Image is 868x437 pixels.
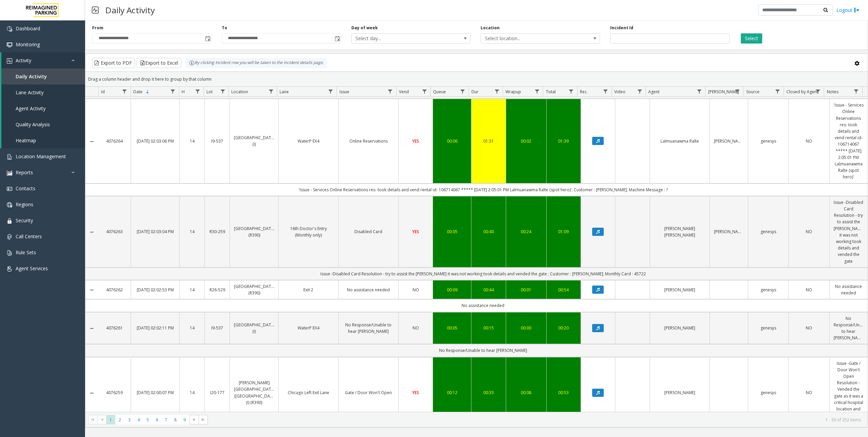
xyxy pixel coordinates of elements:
[234,134,274,147] a: [GEOGRAPHIC_DATA] (I)
[551,325,577,331] div: 00:20
[475,325,501,331] a: 00:15
[7,170,12,176] img: 'icon'
[7,250,12,256] img: 'icon'
[610,25,633,31] label: Incident Id
[7,42,12,48] img: 'icon'
[209,228,226,235] a: R30-259
[551,389,577,396] a: 00:53
[85,287,98,293] a: Collapse Details
[708,89,739,95] span: [PERSON_NAME]
[551,138,577,144] a: 01:39
[16,57,31,64] span: Activity
[16,217,33,224] span: Security
[648,89,660,95] span: Agent
[475,228,501,235] div: 00:40
[7,154,12,160] img: 'icon'
[806,229,812,234] span: NO
[162,415,171,424] span: Page 7
[7,266,12,272] img: 'icon'
[437,287,467,293] a: 00:09
[1,84,85,100] a: Lane Activity
[510,138,542,144] a: 00:02
[85,326,98,331] a: Collapse Details
[143,415,152,424] span: Page 5
[200,417,206,422] span: Go to the last page
[510,287,542,293] a: 00:01
[98,344,868,357] td: No Response/Unable to hear [PERSON_NAME]
[152,415,162,424] span: Page 6
[102,287,127,293] a: 4076262
[102,2,158,18] h3: Daily Activity
[551,287,577,293] a: 00:54
[437,325,467,331] div: 00:05
[280,89,289,95] span: Lane
[834,102,864,180] a: 'Issue - Services Online Reservations res- took details and vend rental id- 106714067 ***** [DATE...
[333,34,341,43] span: Toggle popup
[343,138,394,144] a: Online Reservations
[234,225,274,238] a: [GEOGRAPHIC_DATA] (R390)
[85,87,868,412] div: Data table
[403,138,429,144] a: YES
[184,325,200,331] a: 14
[184,228,200,235] a: 14
[614,89,625,95] span: Video
[510,389,542,396] a: 00:08
[752,389,784,396] a: genesys
[98,183,868,196] td: 'Issue - Services Online Reservations res- took details and vend rental id- 106714067 ***** [DATE...
[481,25,500,31] label: Location
[475,138,501,144] div: 01:31
[1,52,85,68] a: Activity
[551,228,577,235] a: 01:09
[343,322,394,335] a: No Response/Unable to hear [PERSON_NAME]
[16,185,35,192] span: Contacts
[654,287,705,293] a: [PERSON_NAME]
[7,26,12,32] img: 'icon'
[793,228,825,235] a: NO
[16,89,44,96] span: Lane Activity
[193,87,202,96] a: H Filter Menu
[283,389,334,396] a: Chicago Left Exit Lane
[234,322,274,335] a: [GEOGRAPHIC_DATA] (I)
[266,87,276,96] a: Location Filter Menu
[16,169,33,176] span: Reports
[399,89,409,95] span: Vend
[437,138,467,144] div: 00:06
[283,325,334,331] a: WaterP EX4
[654,325,705,331] a: [PERSON_NAME]
[218,87,227,96] a: Lot Filter Menu
[234,283,274,296] a: [GEOGRAPHIC_DATA] (R390)
[283,225,334,238] a: 16th Doctor's Entry (Monthly only)
[806,138,812,144] span: NO
[433,89,446,95] span: Queue
[16,121,50,128] span: Quality Analysis
[475,389,501,396] a: 00:33
[385,87,395,96] a: Issue Filter Menu
[16,153,66,160] span: Location Management
[234,379,274,406] a: [PERSON_NAME][GEOGRAPHIC_DATA] ([GEOGRAPHIC_DATA]) (I) (R390)
[793,287,825,293] a: NO
[283,287,334,293] a: Exit 2
[7,58,12,64] img: 'icon'
[458,87,467,96] a: Queue Filter Menu
[137,58,181,68] button: Export to Excel
[437,389,467,396] div: 00:12
[806,325,812,331] span: NO
[481,34,576,43] span: Select location...
[168,87,177,96] a: Date Filter Menu
[786,89,818,95] span: Closed by Agent
[135,389,175,396] a: [DATE] 02:00:07 PM
[189,60,195,66] img: infoIcon.svg
[135,325,175,331] a: [DATE] 02:02:11 PM
[654,138,705,144] a: Lalmuanawma Ralte
[654,225,705,238] a: [PERSON_NAME] [PERSON_NAME]
[16,249,36,256] span: Rule Sets
[7,218,12,224] img: 'icon'
[746,89,759,95] span: Source
[16,41,40,48] span: Monitoring
[793,389,825,396] a: NO
[733,87,742,96] a: Parker Filter Menu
